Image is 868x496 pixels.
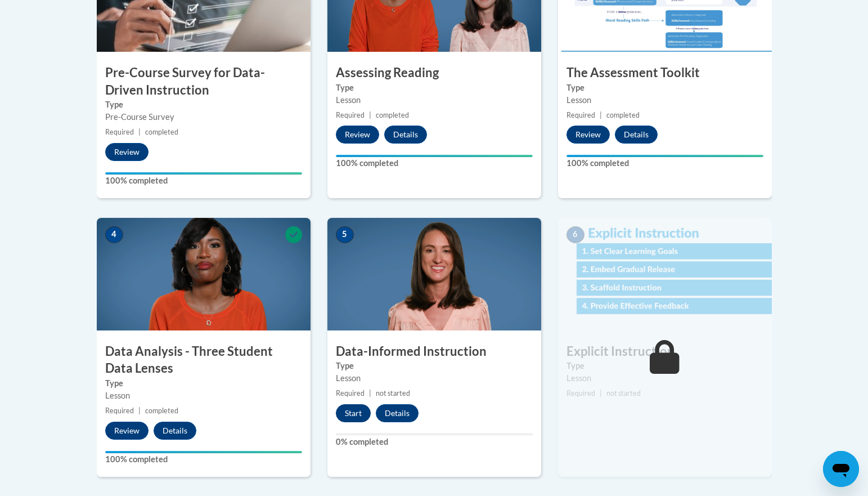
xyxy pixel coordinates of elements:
span: completed [376,111,409,119]
span: Required [566,111,595,119]
h3: Assessing Reading [327,64,541,82]
button: Review [566,126,610,144]
span: completed [145,406,178,415]
span: completed [145,128,178,136]
label: 100% completed [105,175,302,187]
span: | [369,389,371,397]
label: 100% completed [105,453,302,466]
img: Course Image [558,218,772,330]
label: 0% completed [336,436,533,448]
span: Required [336,389,365,397]
div: Your progress [105,172,302,175]
span: Required [105,128,134,136]
h3: Data Analysis - Three Student Data Lenses [97,343,311,378]
div: Your progress [105,451,302,453]
button: Details [615,126,658,144]
span: completed [606,111,640,119]
div: Your progress [566,155,763,157]
span: Required [566,389,595,397]
div: Lesson [336,372,533,385]
h3: Pre-Course Survey for Data-Driven Instruction [97,64,311,99]
h3: The Assessment Toolkit [558,64,772,82]
button: Review [105,422,149,440]
label: Type [566,82,763,94]
label: Type [105,99,302,111]
span: not started [376,389,410,397]
label: Type [336,360,533,372]
label: Type [566,360,763,372]
div: Lesson [105,390,302,402]
div: Lesson [566,94,763,106]
img: Course Image [327,218,541,330]
label: 100% completed [566,157,763,169]
span: Required [105,406,134,415]
span: 4 [105,226,123,243]
button: Start [336,404,371,422]
span: | [600,111,602,119]
span: | [600,389,602,397]
span: Required [336,111,365,119]
span: | [138,406,141,415]
div: Lesson [566,372,763,385]
span: | [369,111,371,119]
div: Pre-Course Survey [105,111,302,123]
button: Review [105,143,149,161]
h3: Data-Informed Instruction [327,343,541,360]
span: not started [606,389,641,397]
button: Details [384,126,427,144]
iframe: Button to launch messaging window [823,451,859,487]
button: Review [336,126,379,144]
h3: Explicit Instruction [558,343,772,360]
span: 6 [566,226,584,243]
div: Lesson [336,94,533,106]
img: Course Image [97,218,311,330]
label: Type [105,377,302,390]
button: Details [376,404,419,422]
button: Details [154,422,196,440]
span: 5 [336,226,354,243]
div: Your progress [336,155,533,157]
label: 100% completed [336,157,533,169]
label: Type [336,82,533,94]
span: | [138,128,141,136]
